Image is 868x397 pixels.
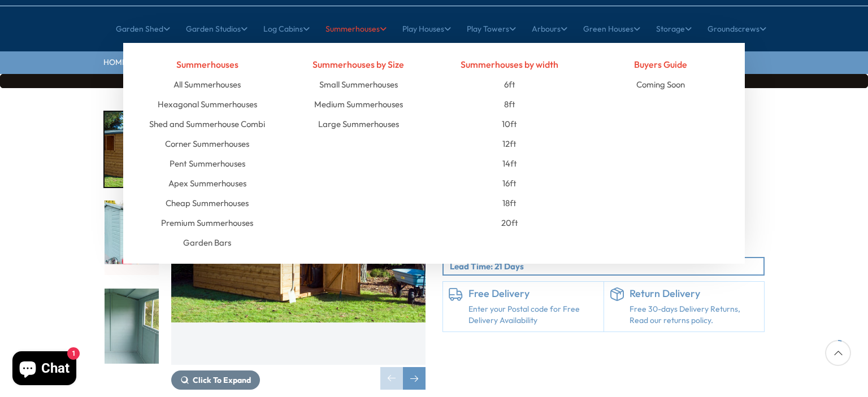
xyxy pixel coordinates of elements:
h4: Summerhouses by width [442,54,577,75]
a: 10ft [502,114,517,134]
a: Corner Summerhouses [165,134,249,154]
div: 2 / 18 [103,199,160,277]
a: Premium Summerhouses [161,213,253,233]
a: Arbours [532,15,567,43]
a: Log Cabins [263,15,310,43]
a: Cheap Summerhouses [166,193,249,213]
div: 3 / 18 [103,287,160,365]
a: Hexagonal Summerhouses [158,94,257,114]
div: 1 / 18 [103,111,160,188]
h4: Summerhouses by Size [292,54,426,75]
a: 14ft [502,154,517,173]
h6: Free Delivery [468,287,598,300]
a: 12ft [502,134,517,154]
a: Small Summerhouses [319,75,398,94]
img: 8x6Lewis_9_200x200.jpg [105,112,159,187]
a: Play Houses [402,15,451,43]
a: All Summerhouses [173,75,241,94]
a: Summerhouses [325,15,387,43]
a: Garden Studios [186,15,248,43]
a: Medium Summerhouses [314,94,403,114]
img: 8x6Lewis20.10.14_200x200.jpg [105,200,159,276]
a: Play Towers [467,15,516,43]
a: Groundscrews [708,15,766,43]
a: 18ft [502,193,517,213]
a: 6ft [504,75,515,94]
inbox-online-store-chat: Shopify online store chat [9,351,80,388]
span: Click To Expand [193,375,251,385]
a: 8ft [504,94,515,114]
a: Shed and Summerhouse Combi [149,114,265,134]
div: Previous slide [380,367,403,390]
a: Coming Soon [636,75,685,94]
p: Free 30-days Delivery Returns, Read our returns policy. [630,304,759,326]
a: HOME [103,57,127,68]
div: Next slide [403,367,426,390]
a: Green Houses [583,15,640,43]
h6: Return Delivery [630,287,759,300]
h4: Summerhouses [140,54,275,75]
a: Pent Summerhouses [170,154,245,173]
a: Garden Bars [183,233,231,252]
a: 16ft [502,173,517,193]
img: Lewis8x6_5_200x200.jpg [105,289,159,364]
a: Garden Shed [116,15,170,43]
a: Storage [656,15,692,43]
a: Apex Summerhouses [168,173,246,193]
a: 20ft [501,213,518,233]
p: Lead Time: 21 Days [450,260,763,272]
a: Enter your Postal code for Free Delivery Availability [468,304,598,326]
button: Click To Expand [171,370,260,390]
a: Large Summerhouses [318,114,399,134]
h4: Buyers Guide [594,54,728,75]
